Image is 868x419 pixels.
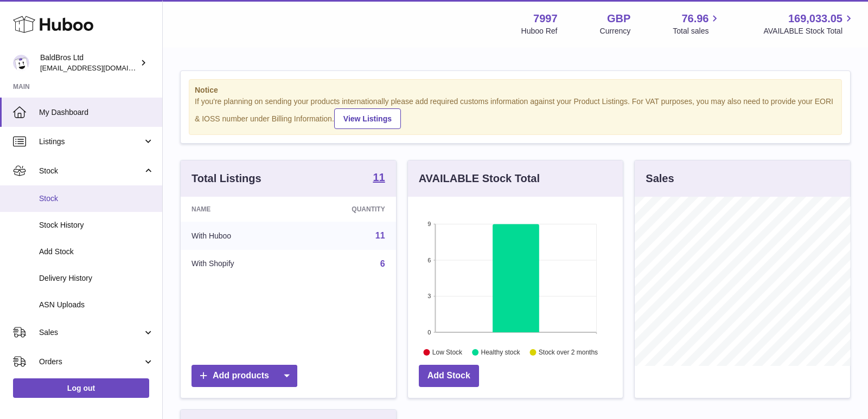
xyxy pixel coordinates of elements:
[427,329,431,336] text: 0
[673,26,721,36] span: Total sales
[39,137,143,147] span: Listings
[673,11,721,36] a: 76.96 Total sales
[763,26,855,36] span: AVAILABLE Stock Total
[380,259,385,268] a: 6
[39,194,154,204] span: Stock
[432,349,463,356] text: Low Stock
[13,378,149,398] a: Log out
[419,365,479,387] a: Add Stock
[39,247,154,257] span: Add Stock
[427,293,431,299] text: 3
[763,11,855,36] a: 169,033.05 AVAILABLE Stock Total
[539,349,598,356] text: Stock over 2 months
[297,197,396,222] th: Quantity
[13,55,29,71] img: baldbrothersblog@gmail.com
[39,273,154,283] span: Delivery History
[39,107,154,118] span: My Dashboard
[521,26,558,36] div: Huboo Ref
[373,172,385,183] strong: 11
[181,197,297,222] th: Name
[39,300,154,310] span: ASN Uploads
[373,172,385,185] a: 11
[607,11,630,26] strong: GBP
[39,166,143,176] span: Stock
[375,231,385,240] a: 11
[427,221,431,227] text: 9
[533,11,558,26] strong: 7997
[481,349,520,356] text: Healthy stock
[600,26,631,36] div: Currency
[646,171,674,186] h3: Sales
[195,85,836,95] strong: Notice
[39,327,143,338] span: Sales
[39,220,154,230] span: Stock History
[334,108,401,129] a: View Listings
[427,257,431,263] text: 6
[40,63,159,72] span: [EMAIL_ADDRESS][DOMAIN_NAME]
[192,365,297,387] a: Add products
[419,171,540,186] h3: AVAILABLE Stock Total
[181,222,297,250] td: With Huboo
[192,171,261,186] h3: Total Listings
[195,96,836,129] div: If you're planning on sending your products internationally please add required customs informati...
[788,11,843,26] span: 169,033.05
[39,357,143,367] span: Orders
[681,11,709,26] span: 76.96
[181,250,297,278] td: With Shopify
[40,53,138,73] div: BaldBros Ltd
